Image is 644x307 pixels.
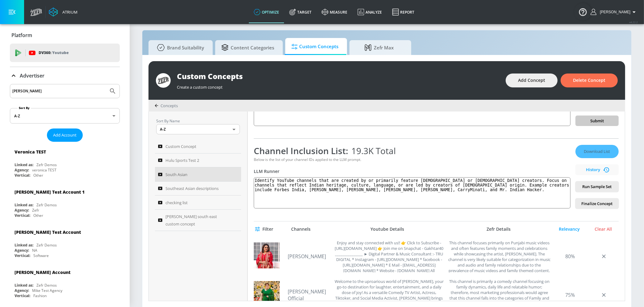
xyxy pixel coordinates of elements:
label: Sort By [18,106,31,110]
span: Finalize Concept [580,200,614,207]
a: Analyze [353,1,387,23]
div: Below is the list of your channel IDs applied to the LLM prompt. [254,157,571,162]
span: 19.3K Total [348,145,396,157]
div: Agency: [15,167,29,173]
div: Zefr Demos [36,242,57,248]
div: Vertical: [15,253,30,258]
div: Custom Concepts [177,71,500,81]
div: Linked as: [15,283,33,288]
span: Zefr Max [356,40,403,55]
img: UCUsOOhMB4hIn6DBNhnXerKA [254,242,280,268]
div: Mike Test Agency [32,288,62,293]
div: veronica TEST [32,167,56,173]
a: Custom Concept [155,139,241,153]
div: [PERSON_NAME] AccountLinked as:Zefr DemosAgency:Mike Test AgencyVertical:Fashion [10,265,120,300]
div: Clear All [588,226,619,232]
p: Sort By Name [156,118,240,124]
span: History [578,166,616,173]
span: Brand Suitability [155,40,204,55]
div: Channel Inclusion List: [254,145,571,157]
button: History [575,164,619,175]
div: Linked as: [15,202,33,208]
span: login as: veronica.hernandez@zefr.com [597,10,630,14]
a: checking list [155,196,241,210]
div: Youtube Details [331,226,444,232]
div: NA [32,248,37,253]
div: Veronica TESTLinked as:Zefr DemosAgency:veronica TESTVertical:Other [10,144,120,179]
button: Add Account [47,128,83,142]
div: Veronica TEST [15,149,46,155]
span: checking list [165,199,188,206]
a: Atrium [49,7,77,17]
a: South Asian [155,167,241,182]
span: Custom Concept [165,143,196,150]
div: Relevancy [554,226,585,232]
span: v 4.22.2 [629,20,638,24]
div: [PERSON_NAME] Account [15,269,70,275]
div: Zefr [32,208,39,213]
span: Add Concept [518,77,545,84]
div: [PERSON_NAME] Test AccountLinked as:Zefr DemosAgency:NAVertical:Software [10,225,120,260]
div: This channel focuses primarily on Punjabi music videos and often features family moments and cele... [447,240,551,272]
div: Atrium [60,9,77,15]
span: Southeast Asian descriptions [165,185,219,192]
div: Zefr Demos [36,202,57,208]
div: [PERSON_NAME] Test Account 1Linked as:Zefr DemosAgency:ZefrVertical:Other [10,184,120,220]
button: Add Concept [506,74,558,87]
span: Concepts [161,103,178,108]
div: [PERSON_NAME] Test Account [15,229,81,235]
p: Platform [11,32,32,39]
span: [PERSON_NAME] south east custom concept [165,213,230,228]
div: Zefr Details [447,226,551,232]
div: Agency: [15,248,29,253]
button: Run Sample Set [575,181,619,192]
button: Submit Search [106,84,119,98]
div: Channels [291,226,311,232]
a: measure [317,1,353,23]
div: Enjoy and stay connected with us!! 👉 Click to Subscribe - https://goo.gl/cOmjDQ 👉 Join me on Snap... [334,240,444,272]
a: Hulu Sports Test 2 [155,153,241,168]
div: A-Z [156,124,240,134]
a: [PERSON_NAME] south east custom concept [155,210,241,231]
div: Zefr Demos [36,162,57,167]
div: Other [33,213,43,218]
div: Vertical: [15,173,30,178]
a: Target [284,1,317,23]
div: DV360: Youtube [10,44,120,62]
div: Software [33,253,49,258]
div: Other [33,173,43,178]
div: Create a custom concept [177,81,500,90]
button: Filter [254,224,276,235]
div: Advertiser [10,67,120,84]
button: Finalize Concept [575,198,619,209]
button: [PERSON_NAME] [591,8,638,16]
a: Southeast Asian descriptions [155,182,241,196]
button: Delete Concept [561,74,618,87]
div: Vertical: [15,213,30,218]
div: Linked as: [15,242,33,248]
div: Platform [10,27,120,44]
div: Fashion [33,293,47,298]
span: Add Account [53,132,77,139]
p: Youtube [52,49,69,56]
a: Report [387,1,420,23]
p: Advertiser [20,72,44,79]
span: Custom Concepts [291,39,338,54]
span: Filter [256,225,273,233]
textarea: Identify YouTube channels that are created by or primarily feature [DEMOGRAPHIC_DATA] or [DEMOGRA... [254,177,571,208]
div: Vertical: [15,293,30,298]
div: 80% [554,240,585,272]
a: optimize [249,1,284,23]
span: South Asian [165,171,187,178]
a: [PERSON_NAME] Official [288,288,331,302]
p: DV360: [39,49,69,56]
div: Zefr Demos [36,283,57,288]
a: [PERSON_NAME] [288,253,331,260]
span: Content Categories [221,40,274,55]
span: Hulu Sports Test 2 [165,157,199,164]
div: LLM Runner [254,168,571,174]
input: Search by name [12,87,106,95]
